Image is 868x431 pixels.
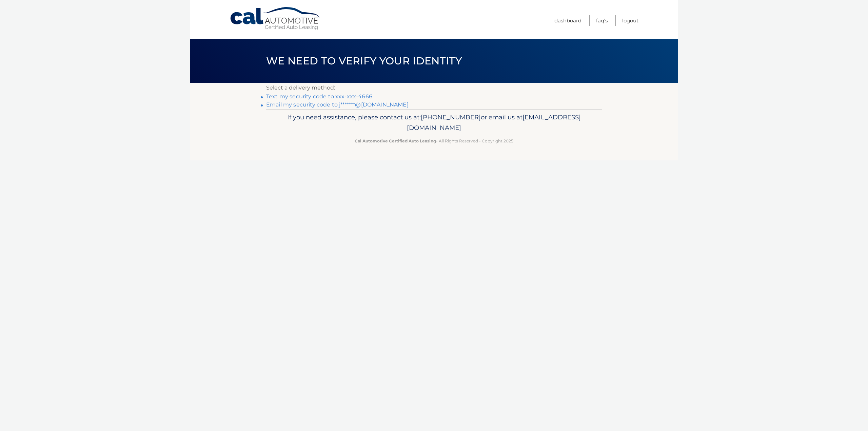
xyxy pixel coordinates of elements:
[266,101,409,108] a: Email my security code to j*******@[DOMAIN_NAME]
[266,83,602,93] p: Select a delivery method:
[266,55,462,67] span: We need to verify your identity
[554,15,581,26] a: Dashboard
[271,112,597,134] p: If you need assistance, please contact us at: or email us at
[622,15,638,26] a: Logout
[266,93,372,100] a: Text my security code to xxx-xxx-4666
[596,15,608,26] a: FAQ's
[421,113,481,121] span: [PHONE_NUMBER]
[355,138,436,143] strong: Cal Automotive Certified Auto Leasing
[230,7,321,31] a: Cal Automotive
[271,137,597,144] p: - All Rights Reserved - Copyright 2025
